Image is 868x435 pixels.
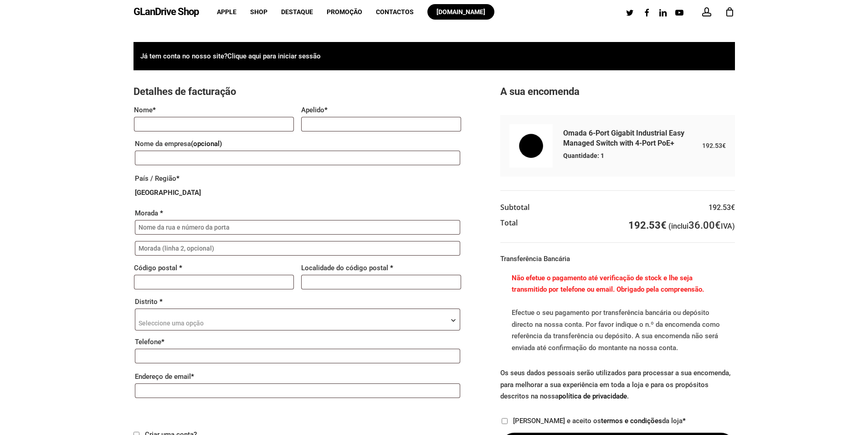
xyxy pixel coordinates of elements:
[301,261,461,275] label: Localidade do código postal
[134,103,294,117] label: Nome
[135,309,461,330] span: Distrito
[507,273,728,354] p: Efectue o seu pagamento por transferência bancária ou depósito directo na nossa conta. Por favor ...
[217,9,236,15] a: Apple
[715,220,721,231] span: €
[191,140,222,148] span: (opcional)
[135,241,461,256] input: Morada (linha 2, opcional)
[668,222,735,231] small: (inclui IVA)
[500,367,735,413] p: Os seus dados pessoais serão utilizados para processar a sua encomenda, para melhorar a sua exper...
[427,9,494,15] a: [DOMAIN_NAME]
[227,51,321,62] a: Clique aqui para iniciar sessão
[134,42,735,70] div: Já tem conta no nosso site?
[301,103,461,117] label: Apelido
[281,8,313,16] span: Destaque
[601,417,662,425] a: termos e condições
[512,274,704,294] b: Não efetue o pagamento até verificação de stock e lhe seja transmitido por telefone ou email. Obr...
[563,148,702,163] span: Quantidade: 1
[217,8,236,16] span: Apple
[134,84,462,100] h3: Detalhes de facturação
[513,417,686,425] label: [PERSON_NAME] e aceito os da loja
[135,137,461,151] label: Nome da empresa
[135,220,461,235] input: Nome da rua e número da porta
[135,370,461,383] label: Endereço de email
[376,8,414,16] span: Contactos
[722,142,726,149] span: €
[500,255,570,263] label: Transferência Bancária
[327,9,362,15] a: Promoção
[559,392,627,400] a: política de privacidade
[731,203,735,212] span: €
[500,84,735,100] h3: A sua encomenda
[702,142,726,149] bdi: 192.53
[135,295,461,309] label: Distrito
[509,124,553,168] img: logo_glandrive.jpg
[437,8,485,16] span: [DOMAIN_NAME]
[500,200,529,215] th: Subtotal
[661,220,667,231] span: €
[135,206,461,220] label: Morada
[139,320,204,327] span: Seleccione uma opção
[135,335,461,349] label: Telefone
[376,9,414,15] a: Contactos
[500,215,518,233] th: Total
[250,9,267,15] a: Shop
[281,9,313,15] a: Destaque
[628,220,667,231] bdi: 192.53
[709,203,735,212] bdi: 192.53
[327,8,362,16] span: Promoção
[250,8,267,16] span: Shop
[688,220,721,231] span: 36.00
[135,172,461,185] label: País / Região
[134,261,294,275] label: Código postal
[134,7,199,17] a: GLanDrive Shop
[563,129,684,147] a: Omada 6-Port Gigabit Industrial Easy Managed Switch with 4-Port PoE+
[135,189,201,197] strong: [GEOGRAPHIC_DATA]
